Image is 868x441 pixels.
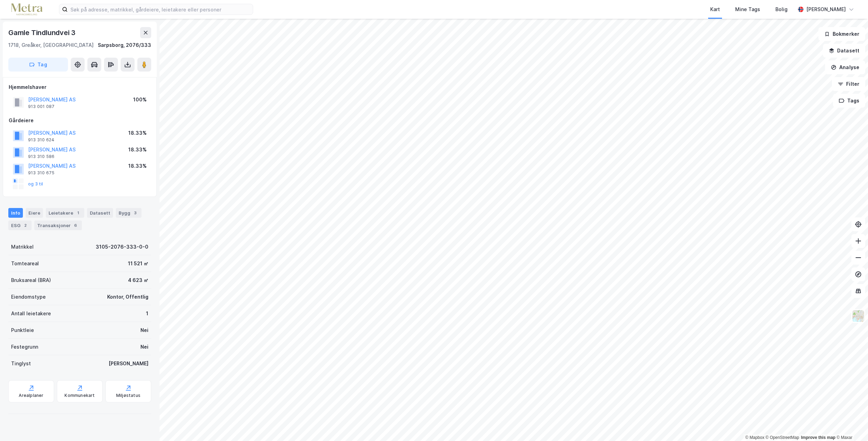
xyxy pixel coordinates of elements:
div: ESG [8,220,32,230]
div: 2 [22,222,29,229]
div: Bolig [775,5,788,14]
div: 1718, Greåker, [GEOGRAPHIC_DATA] [8,41,94,49]
div: Tomteareal [11,259,39,268]
div: Hjemmelshaver [9,83,151,91]
button: Analyse [825,60,865,74]
img: metra-logo.256734c3b2bbffee19d4.png [11,3,42,16]
div: 3105-2076-333-0-0 [96,243,148,251]
div: Matrikkel [11,243,34,251]
div: [PERSON_NAME] [806,5,846,14]
div: Kart [710,5,720,14]
a: Improve this map [801,435,835,440]
div: Bruksareal (BRA) [11,276,51,284]
div: Tinglyst [11,359,31,368]
div: 18.33% [128,145,147,154]
div: Eiere [26,208,43,218]
iframe: Chat Widget [833,408,868,441]
div: 6 [72,222,79,229]
div: Transaksjoner [34,220,82,230]
div: 913 310 586 [28,154,54,159]
div: Gamle Tindlundvei 3 [8,27,77,38]
button: Datasett [823,44,865,58]
div: Bygg [116,208,141,218]
div: Nei [140,326,148,334]
div: Eiendomstype [11,293,46,301]
div: Kontrollprogram for chat [833,408,868,441]
div: Sarpsborg, 2076/333 [98,41,151,49]
div: Miljøstatus [116,393,140,398]
input: Søk på adresse, matrikkel, gårdeiere, leietakere eller personer [68,4,253,15]
img: Z [852,309,865,323]
div: Punktleie [11,326,34,334]
div: 1 [75,209,81,216]
div: Antall leietakere [11,309,51,318]
div: [PERSON_NAME] [109,359,148,368]
div: Leietakere [46,208,84,218]
div: Mine Tags [735,5,760,14]
div: 913 310 675 [28,170,54,176]
div: Gårdeiere [9,116,151,125]
div: 913 310 624 [28,137,54,143]
button: Tags [833,94,865,108]
button: Bokmerker [818,27,865,41]
button: Tag [8,58,68,72]
div: Kontor, Offentlig [107,293,148,301]
div: Datasett [87,208,113,218]
button: Filter [832,77,865,91]
div: Info [8,208,23,218]
div: Nei [140,343,148,351]
div: Festegrunn [11,343,38,351]
div: Arealplaner [19,393,43,398]
div: 18.33% [128,129,147,137]
a: Mapbox [745,435,764,440]
div: 100% [133,95,147,104]
div: 3 [132,209,139,216]
a: OpenStreetMap [766,435,799,440]
div: 11 521 ㎡ [128,259,148,268]
div: 18.33% [128,162,147,170]
div: 913 001 087 [28,104,54,109]
div: Kommunekart [65,393,95,398]
div: 1 [146,309,148,318]
div: 4 623 ㎡ [128,276,148,284]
